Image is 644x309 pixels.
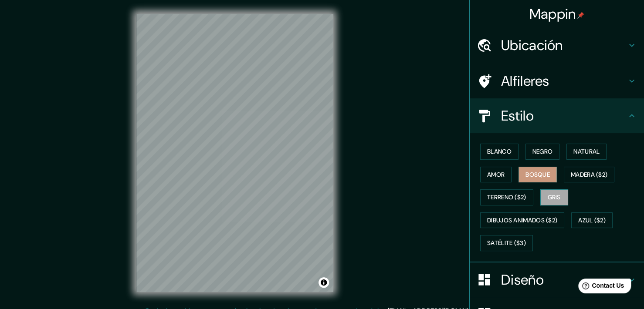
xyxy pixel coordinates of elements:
[519,167,557,183] button: Bosque
[136,14,333,292] canvas: Map
[501,271,627,289] h4: Diseño
[470,28,644,63] div: Ubicación
[571,212,613,228] button: Azul ($2)
[566,144,607,160] button: Natural
[501,72,627,90] h4: Alfileres
[501,37,627,54] h4: Ubicación
[480,212,564,228] button: Dibujos animados ($2)
[480,167,512,183] button: Amor
[566,275,634,299] iframe: Help widget launcher
[470,98,644,133] div: Estilo
[540,189,568,205] button: Gris
[577,12,584,19] img: pin-icon.png
[480,189,533,205] button: Terreno ($2)
[501,107,627,124] h4: Estilo
[480,235,533,251] button: Satélite ($3)
[564,167,614,183] button: Madera ($2)
[470,64,644,98] div: Alfileres
[480,144,519,160] button: Blanco
[470,262,644,297] div: Diseño
[529,5,585,23] h4: Mappin
[319,277,329,288] button: Toggle attribution
[525,144,560,160] button: Negro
